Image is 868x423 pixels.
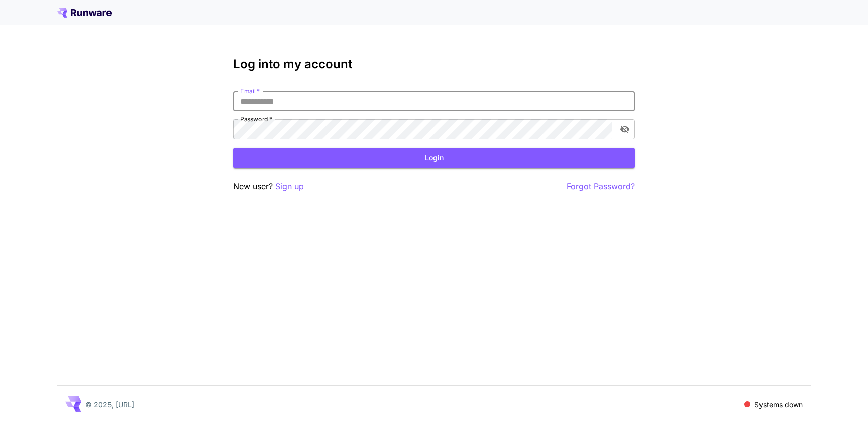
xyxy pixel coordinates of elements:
label: Password [240,115,272,123]
button: Forgot Password? [567,180,635,193]
h3: Log into my account [233,57,635,71]
p: Systems down [754,399,803,410]
button: Login [233,148,635,168]
p: © 2025, [URL] [85,399,134,410]
p: New user? [233,180,304,193]
label: Email [240,87,260,95]
button: Sign up [275,180,304,193]
button: toggle password visibility [616,120,634,138]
